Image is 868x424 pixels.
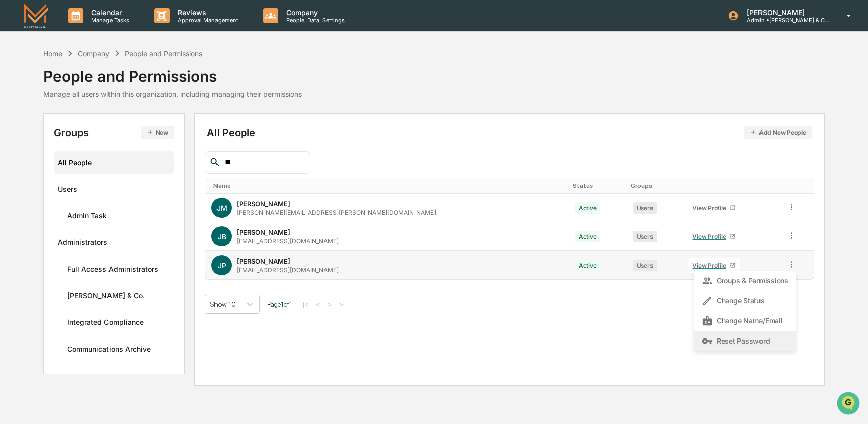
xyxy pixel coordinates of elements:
[10,128,18,136] div: 🖐️
[83,17,134,24] p: Manage Tasks
[237,237,339,245] div: [EMAIL_ADDRESS][DOMAIN_NAME]
[10,77,28,95] img: 1746055101610-c473b297-6a78-478c-a979-82029cc54cd1
[83,8,134,17] p: Calendar
[702,275,788,287] div: Groups & Permissions
[216,204,227,212] span: JM
[10,21,183,37] p: How can we help?
[324,300,335,309] button: >
[58,154,170,171] div: All People
[34,87,127,95] div: We're available if you need us!
[278,17,350,24] p: People, Data, Settings
[171,80,183,92] button: Start new chat
[34,77,165,87] div: Start new chat
[688,200,740,216] a: View Profile
[739,17,832,24] p: Admin • [PERSON_NAME] & Co. - BD
[43,90,302,98] div: Manage all users within this organization, including managing their permissions
[125,49,202,58] div: People and Permissions
[692,233,730,240] div: View Profile
[686,182,777,189] div: Toggle SortBy
[218,261,226,270] span: JP
[218,232,226,241] span: JB
[24,4,48,27] img: logo
[631,182,678,189] div: Toggle SortBy
[336,300,348,309] button: >|
[237,266,339,274] div: [EMAIL_ADDRESS][DOMAIN_NAME]
[633,231,657,242] div: Users
[58,238,107,250] div: Administrators
[43,49,62,58] div: Home
[575,231,601,242] div: Active
[237,200,290,208] div: [PERSON_NAME]
[237,228,290,236] div: [PERSON_NAME]
[688,258,740,273] a: View Profile
[100,171,122,178] span: Pylon
[573,182,623,189] div: Toggle SortBy
[20,146,63,156] span: Data Lookup
[237,257,290,265] div: [PERSON_NAME]
[6,123,69,141] a: 🖐️Preclearance
[67,345,151,357] div: Communications Archive
[213,182,565,189] div: Toggle SortBy
[58,185,77,197] div: Users
[692,204,730,212] div: View Profile
[71,170,122,178] a: Powered byPylon
[702,295,788,307] div: Change Status
[67,211,107,223] div: Admin Task
[73,128,81,136] div: 🗄️
[67,291,145,303] div: [PERSON_NAME] & Co.
[170,17,243,24] p: Approval Management
[300,300,311,309] button: |<
[744,126,812,139] button: Add New People
[633,260,657,271] div: Users
[789,182,809,189] div: Toggle SortBy
[702,335,788,347] div: Reset Password
[54,126,174,139] div: Groups
[688,229,740,244] a: View Profile
[170,8,243,17] p: Reviews
[278,8,350,17] p: Company
[575,202,601,214] div: Active
[67,265,158,277] div: Full Access Administrators
[20,127,65,137] span: Preclearance
[692,262,730,269] div: View Profile
[575,260,601,271] div: Active
[237,209,436,216] div: [PERSON_NAME][EMAIL_ADDRESS][PERSON_NAME][DOMAIN_NAME]
[83,127,125,137] span: Attestations
[836,391,863,418] iframe: Open customer support
[267,300,292,308] span: Page 1 of 1
[739,8,832,17] p: [PERSON_NAME]
[313,300,323,309] button: <
[207,126,812,139] div: All People
[43,59,302,86] div: People and Permissions
[78,49,110,58] div: Company
[702,315,788,327] div: Change Name/Email
[633,202,657,214] div: Users
[67,318,144,330] div: Integrated Compliance
[10,147,18,155] div: 🔎
[69,123,129,141] a: 🗄️Attestations
[6,142,67,160] a: 🔎Data Lookup
[141,126,174,139] button: New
